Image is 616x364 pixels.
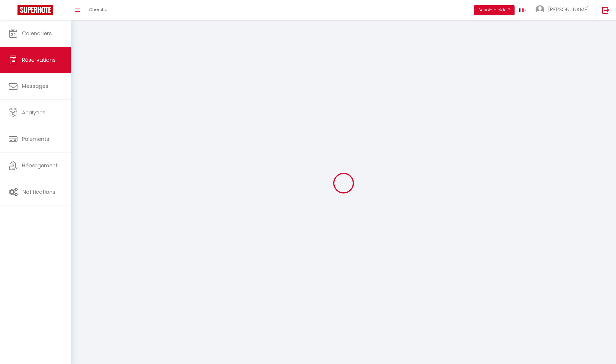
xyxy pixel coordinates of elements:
span: Calendriers [22,30,52,37]
span: Chercher [89,6,109,13]
span: Analytics [22,109,45,116]
img: ... [536,5,544,14]
span: Paiements [22,135,49,143]
span: Hébergement [22,162,58,169]
span: [PERSON_NAME] [548,6,589,13]
span: Messages [22,82,48,90]
img: Super Booking [17,5,53,15]
img: logout [602,6,610,14]
span: Réservations [22,56,56,63]
span: Notifications [22,188,55,196]
button: Besoin d'aide ? [474,5,515,15]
